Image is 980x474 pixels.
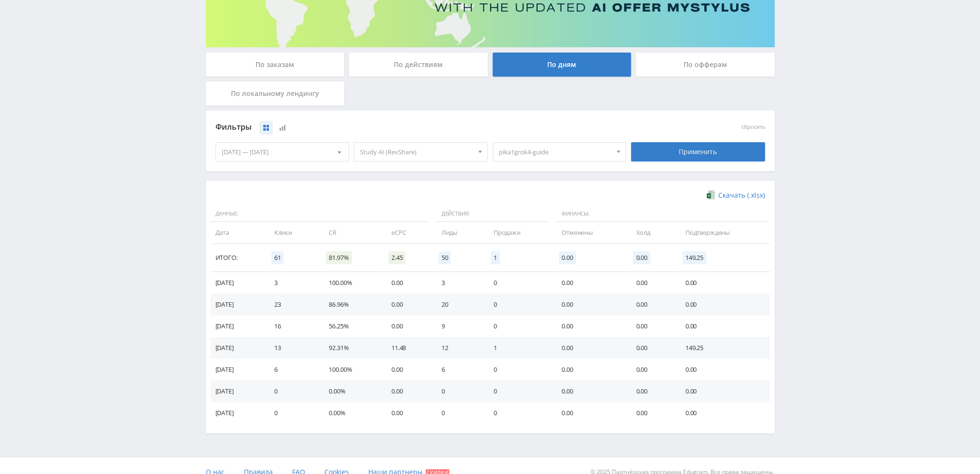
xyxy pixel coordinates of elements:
td: 23 [265,294,320,315]
td: CR [319,222,382,244]
td: 92.31% [319,337,382,359]
td: eCPC [382,222,432,244]
td: [DATE] [211,337,265,359]
td: 6 [265,359,320,380]
td: 11.48 [382,337,432,359]
td: 9 [432,315,484,337]
td: [DATE] [211,402,265,424]
td: 3 [265,272,320,294]
td: 56.25% [319,315,382,337]
td: 0.00 [676,315,770,337]
td: Дата [211,222,265,244]
td: 0.00 [552,294,626,315]
td: 0.00 [552,359,626,380]
td: 0.00 [382,315,432,337]
td: 0.00 [552,315,626,337]
td: 1 [484,337,552,359]
span: 61 [271,251,284,264]
span: 81.97% [326,251,351,264]
td: Клики [265,222,320,244]
div: [DATE] — [DATE] [216,143,349,161]
td: 0.00 [626,272,675,294]
button: сбросить [741,124,765,130]
td: 0 [432,380,484,402]
span: Данные: [211,206,430,222]
td: [DATE] [211,272,265,294]
td: 6 [432,359,484,380]
td: 0.00 [626,315,675,337]
span: 0.00 [559,251,576,264]
td: [DATE] [211,294,265,315]
td: Лиды [432,222,484,244]
td: Продажи [484,222,552,244]
td: Итого: [211,244,265,272]
span: Скачать (.xlsx) [718,191,765,199]
td: 0.00 [382,272,432,294]
td: 0 [484,359,552,380]
td: 0.00 [676,380,770,402]
td: 0.00 [676,294,770,315]
td: Подтверждены [676,222,770,244]
td: [DATE] [211,315,265,337]
td: 0 [484,272,552,294]
td: 3 [432,272,484,294]
td: 0.00 [382,294,432,315]
td: 0.00 [626,359,675,380]
td: 0.00 [626,402,675,424]
td: 0 [484,294,552,315]
td: 0 [265,402,320,424]
td: 0.00 [552,337,626,359]
td: 0.00 [626,380,675,402]
span: 50 [439,251,451,264]
td: 0.00 [382,380,432,402]
span: 2.45 [389,251,405,264]
td: 0.00 [626,337,675,359]
div: По локальному лендингу [206,81,345,106]
td: 0.00 [382,359,432,380]
td: Отменены [552,222,626,244]
div: Фильтры [215,120,627,135]
span: Действия: [434,206,550,222]
span: pika1grok4-guide [499,143,612,161]
div: По офферам [636,53,775,77]
span: Финансы: [554,206,767,222]
span: Study AI (RevShare) [360,143,473,161]
td: [DATE] [211,380,265,402]
td: 0.00% [319,380,382,402]
td: 0.00% [319,402,382,424]
td: 12 [432,337,484,359]
td: 0.00 [382,402,432,424]
td: 20 [432,294,484,315]
td: 149.25 [676,337,770,359]
td: [DATE] [211,359,265,380]
td: 0.00 [676,272,770,294]
td: 0 [432,402,484,424]
td: 0 [484,380,552,402]
td: 86.96% [319,294,382,315]
td: 0 [484,315,552,337]
td: 13 [265,337,320,359]
td: 0.00 [552,272,626,294]
td: 100.00% [319,359,382,380]
td: 0.00 [552,402,626,424]
div: Применить [631,142,765,162]
td: 0.00 [676,402,770,424]
td: 0.00 [552,380,626,402]
td: 100.00% [319,272,382,294]
span: 0.00 [633,251,650,264]
span: 1 [491,251,500,264]
a: Скачать (.xlsx) [707,190,765,200]
td: 0 [265,380,320,402]
td: 0.00 [626,294,675,315]
td: 0.00 [676,359,770,380]
div: По дням [493,53,631,77]
td: Холд [626,222,675,244]
td: 16 [265,315,320,337]
span: 149.25 [683,251,706,264]
div: По заказам [206,53,345,77]
img: xlsx [707,190,715,200]
div: По действиям [349,53,488,77]
td: 0 [484,402,552,424]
